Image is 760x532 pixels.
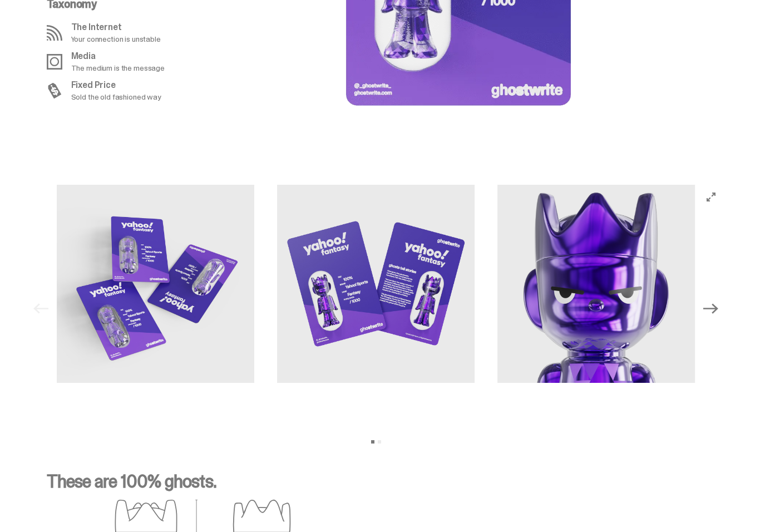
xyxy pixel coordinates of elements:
[699,296,723,321] button: Next
[71,35,161,43] p: Your connection is unstable
[71,81,161,90] p: Fixed Price
[47,472,705,499] p: These are 100% ghosts.
[71,23,161,32] p: The Internet
[704,190,718,204] button: View full-screen
[378,440,381,444] button: View slide 2
[371,440,374,444] button: View slide 1
[71,93,161,101] p: Sold the old fashioned way
[277,185,475,383] img: Yahoo-MG-2.png
[57,185,255,383] img: Yahoo-MG-1.png
[71,64,165,72] p: The medium is the message
[497,185,695,383] img: Yahoo-MG-3.png
[71,52,165,61] p: Media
